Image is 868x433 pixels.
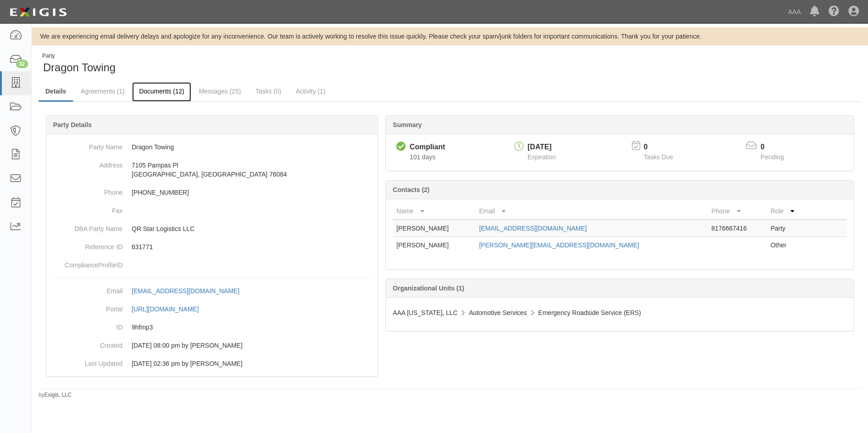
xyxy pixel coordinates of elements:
[50,354,123,368] dt: Last Updated
[50,156,123,170] dt: Address
[767,237,810,254] td: Other
[132,242,374,251] p: 631771
[393,203,475,220] th: Name
[50,156,374,183] dd: 7105 Pampas Pl [GEOGRAPHIC_DATA], [GEOGRAPHIC_DATA] 76084
[760,142,795,153] p: 0
[829,6,839,17] i: Help Center - Complianz
[289,82,332,100] a: Activity (1)
[393,237,475,254] td: [PERSON_NAME]
[479,225,587,232] a: [EMAIL_ADDRESS][DOMAIN_NAME]
[393,220,475,237] td: [PERSON_NAME]
[132,286,239,295] div: [EMAIL_ADDRESS][DOMAIN_NAME]
[132,82,191,102] a: Documents (12)
[760,153,784,161] span: Pending
[767,220,810,237] td: Party
[409,142,445,153] div: Compliant
[393,309,458,316] span: AAA [US_STATE], LLC
[192,82,248,100] a: Messages (25)
[538,309,641,316] span: Emergency Roadside Service (ERS)
[249,82,288,100] a: Tasks (0)
[393,186,429,193] b: Contacts (2)
[50,300,123,314] dt: Portal
[53,121,92,128] b: Party Details
[393,121,422,128] b: Summary
[39,82,73,102] a: Details
[50,202,123,215] dt: Fax
[50,336,123,350] dt: Created
[50,256,123,270] dt: ComplianceProfileID
[50,138,123,152] dt: Party Name
[469,309,527,316] span: Automotive Services
[39,52,443,75] div: Dragon Towing
[708,220,767,237] td: 8176667416
[50,238,123,251] dt: Reference ID
[43,61,116,74] span: Dragon Towing
[16,60,28,68] div: 32
[528,153,556,161] span: Expiration
[50,318,123,332] dt: ID
[644,153,673,161] span: Tasks Due
[475,203,708,220] th: Email
[44,392,72,398] a: Exigis, LLC
[50,220,123,233] dt: DBA Party Name
[7,4,69,20] img: logo-5460c22ac91f19d4615b14bd174203de0afe785f0fc80cf4dbbc73dc1793850b.png
[708,203,767,220] th: Phone
[50,282,123,295] dt: Email
[42,52,116,60] div: Party
[74,82,131,100] a: Agreements (1)
[50,183,123,197] dt: Phone
[644,142,685,153] p: 0
[50,138,374,156] dd: Dragon Towing
[767,203,810,220] th: Role
[409,153,435,161] span: Since 05/13/2025
[32,32,868,41] div: We are experiencing email delivery delays and apologize for any inconvenience. Our team is active...
[479,241,639,249] a: [PERSON_NAME][EMAIL_ADDRESS][DOMAIN_NAME]
[528,142,556,153] div: [DATE]
[132,305,209,313] a: [URL][DOMAIN_NAME]
[132,287,249,295] a: [EMAIL_ADDRESS][DOMAIN_NAME]
[393,285,464,292] b: Organizational Units (1)
[50,318,374,336] dd: 9hfmp3
[50,336,374,354] dd: 06/13/2023 08:00 pm by Samantha Molina
[50,354,374,373] dd: 11/26/2024 02:36 pm by Benjamin Tully
[132,224,374,233] p: QR Star Logistics LLC
[39,391,72,399] small: by
[50,183,374,202] dd: [PHONE_NUMBER]
[396,142,406,152] i: Compliant
[784,3,805,21] a: AAA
